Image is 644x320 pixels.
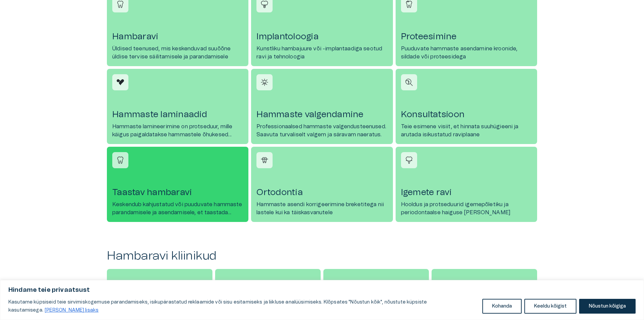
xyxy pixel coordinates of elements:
[44,308,99,313] a: Loe lisaks
[256,200,387,217] p: Hammaste asendi korrigeerimine breketitega nii lastele kui ka täiskasvanutele
[112,109,243,120] h4: Hammaste laminaadid
[404,155,414,165] img: Igemete ravi icon
[524,299,576,314] button: Keeldu kõigist
[243,279,293,299] img: Ambromed Kliinik logo
[107,249,537,263] h2: Hambaravi kliinikud
[579,299,636,314] button: Nõustun kõigiga
[34,5,44,11] span: Help
[115,155,125,165] img: Taastav hambaravi icon
[256,31,387,42] h4: Implantoloogia
[8,286,636,294] p: Hindame teie privaatsust
[112,187,243,198] h4: Taastav hambaravi
[256,187,387,198] h4: Ortodontia
[401,109,532,120] h4: Konsultatsioon
[256,45,387,61] p: Kunstliku hambajuure või -implantaadiga seotud ravi ja tehnoloogia
[401,45,532,61] p: Puuduvate hammaste asendamine kroonide, sildade või proteesidega
[432,269,537,310] a: Kliinik 32 logo
[112,45,243,61] p: Üldised teenused, mis keskenduvad suuõõne üldise tervise säilitamisele ja parandamisele
[323,269,429,310] a: Mikroravi Hambakliinik logo
[115,77,125,87] img: Hammaste laminaadid icon
[112,31,243,42] h4: Hambaravi
[256,123,387,139] p: Professionaalsed hammaste valgendusteenused. Saavuta turvaliselt valgem ja säravam naeratus.
[482,299,522,314] button: Kohanda
[401,123,532,139] p: Teie esimene visiit, et hinnata suuhügieeni ja arutada isikustatud raviplaane
[215,269,321,310] a: Ambromed Kliinik logo
[259,77,270,87] img: Hammaste valgendamine icon
[112,123,243,139] p: Hammaste lamineerimine on protseduur, mille käigus paigaldatakse hammastele õhukesed keraamilised...
[404,77,414,87] img: Konsultatsioon icon
[112,200,243,217] p: Keskendub kahjustatud või puuduvate hammaste parandamisele ja asendamisele, et taastada funktsion...
[107,269,212,310] a: HanzaDent logo
[259,155,270,165] img: Ortodontia icon
[401,31,532,42] h4: Proteesimine
[401,200,532,217] p: Hooldus ja protseduurid igemepõletiku ja periodontaalse haiguse [PERSON_NAME]
[256,109,387,120] h4: Hammaste valgendamine
[401,187,532,198] h4: Igemete ravi
[8,298,477,314] p: Kasutame küpsiseid teie sirvimiskogemuse parandamiseks, isikupärastatud reklaamide või sisu esita...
